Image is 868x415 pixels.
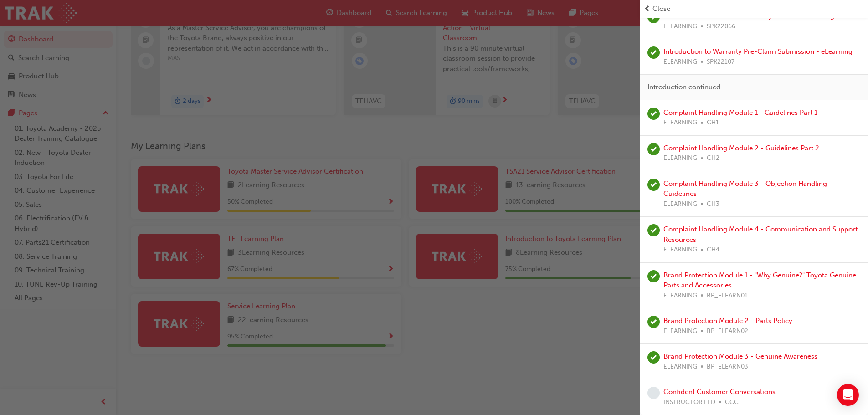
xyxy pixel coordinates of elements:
[663,21,697,32] span: ELEARNING
[707,153,719,164] span: CH2
[663,291,697,301] span: ELEARNING
[663,271,856,290] a: Brand Protection Module 1 - "Why Genuine?" Toyota Genuine Parts and Accessories
[647,108,660,120] span: learningRecordVerb_PASS-icon
[647,179,660,191] span: learningRecordVerb_PASS-icon
[647,316,660,328] span: learningRecordVerb_COMPLETE-icon
[663,397,715,408] span: INSTRUCTOR LED
[707,245,719,255] span: CH4
[647,143,660,155] span: learningRecordVerb_PASS-icon
[647,270,660,282] span: learningRecordVerb_COMPLETE-icon
[663,153,697,164] span: ELEARNING
[663,118,697,128] span: ELEARNING
[647,46,660,59] span: learningRecordVerb_COMPLETE-icon
[663,57,697,67] span: ELEARNING
[663,47,853,56] a: Introduction to Warranty Pre-Claim Submission - eLearning
[652,4,670,14] span: Close
[647,351,660,364] span: learningRecordVerb_COMPLETE-icon
[644,4,864,14] button: prev-iconClose
[663,199,697,210] span: ELEARNING
[663,362,697,372] span: ELEARNING
[647,224,660,236] span: learningRecordVerb_PASS-icon
[663,388,776,396] a: Confident Customer Conversations
[707,326,748,337] span: BP_ELEARN02
[663,352,817,360] a: Brand Protection Module 3 - Genuine Awareness
[663,144,819,152] a: Complaint Handling Module 2 - Guidelines Part 2
[663,245,697,255] span: ELEARNING
[663,108,817,117] a: Complaint Handling Module 1 - Guidelines Part 1
[663,225,858,244] a: Complaint Handling Module 4 - Communication and Support Resources
[663,326,697,337] span: ELEARNING
[647,82,720,92] span: Introduction continued
[707,291,748,301] span: BP_ELEARN01
[707,199,719,210] span: CH3
[725,397,739,408] span: CCC
[644,4,651,14] span: prev-icon
[707,57,734,67] span: SPK22107
[647,387,660,399] span: learningRecordVerb_NONE-icon
[837,384,859,406] div: Open Intercom Messenger
[663,179,827,198] a: Complaint Handling Module 3 - Objection Handling Guidelines
[707,362,748,372] span: BP_ELEARN03
[707,118,719,128] span: CH1
[707,21,735,32] span: SPK22066
[663,317,792,325] a: Brand Protection Module 2 - Parts Policy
